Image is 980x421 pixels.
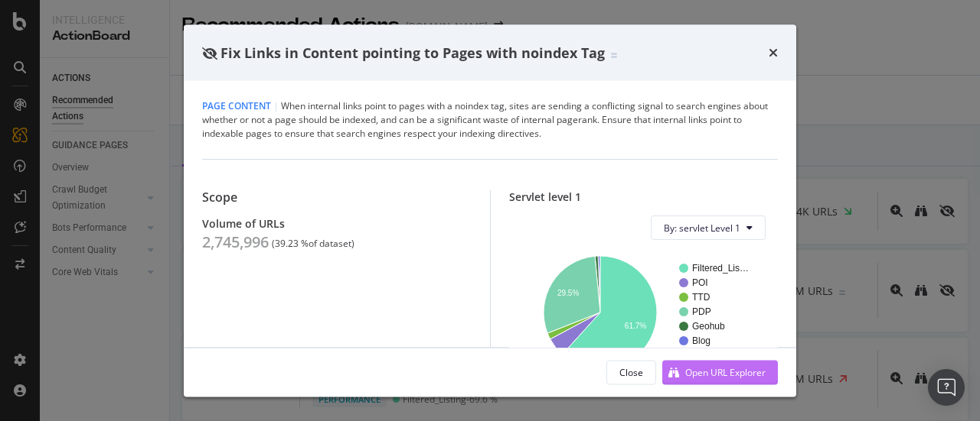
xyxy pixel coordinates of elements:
div: Volume of URLs [202,217,472,230]
text: TTD [692,292,710,303]
button: By: servlet Level 1 [651,215,766,240]
div: times [769,43,778,63]
span: | [273,99,279,112]
text: Blog [692,335,710,346]
div: ( 39.23 % of dataset ) [272,238,354,249]
text: POI [692,277,708,288]
div: 2,745,996 [202,233,269,251]
div: Open URL Explorer [685,365,766,378]
text: 61.7% [624,322,645,330]
span: Fix Links in Content pointing to Pages with noindex Tag [220,43,605,61]
text: 29.5% [557,288,578,296]
div: Servlet level 1 [509,190,779,203]
div: Scope [202,190,472,205]
text: PDP [692,306,711,317]
div: modal [184,24,796,397]
div: eye-slash [202,47,217,59]
text: Filtered_Lis… [692,263,749,274]
span: By: servlet Level 1 [664,221,740,234]
div: When internal links point to pages with a noindex tag, sites are sending a conflicting signal to ... [202,99,778,141]
span: Page Content [202,99,271,112]
button: Open URL Explorer [662,360,778,384]
div: Close [619,365,643,378]
svg: A chart. [521,252,760,372]
img: Equal [611,53,617,57]
button: Close [606,360,656,384]
text: Geohub [692,321,725,332]
div: Open Intercom Messenger [928,369,965,406]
